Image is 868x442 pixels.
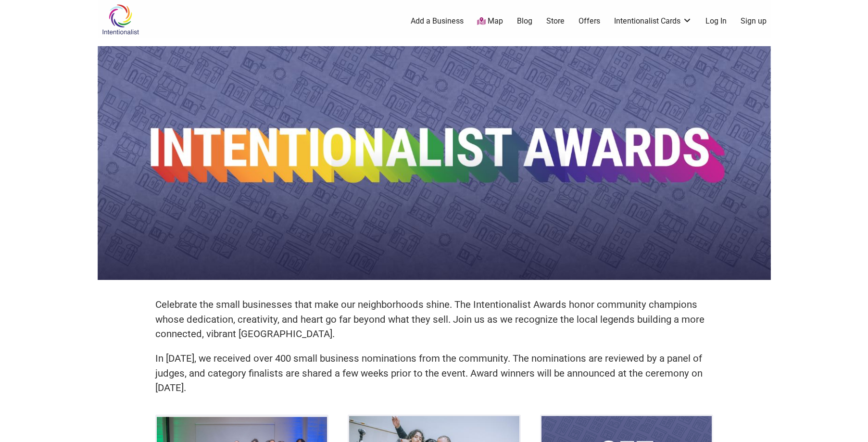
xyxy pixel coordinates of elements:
[517,16,532,26] a: Blog
[155,297,713,341] p: Celebrate the small businesses that make our neighborhoods shine. The Intentionalist Awards honor...
[579,16,600,26] a: Offers
[546,16,565,26] a: Store
[411,16,464,26] a: Add a Business
[741,16,767,26] a: Sign up
[705,16,727,26] a: Log In
[155,351,713,395] p: In [DATE], we received over 400 small business nominations from the community. The nominations ar...
[477,16,503,27] a: Map
[98,4,143,35] img: Intentionalist
[614,16,692,26] a: Intentionalist Cards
